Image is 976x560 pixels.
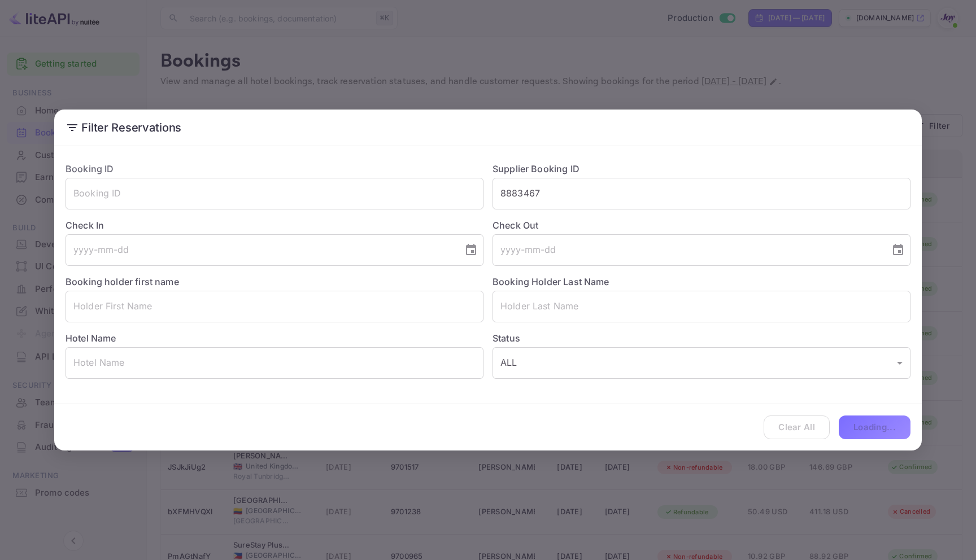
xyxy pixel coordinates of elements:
[460,239,482,261] button: Choose date
[66,291,483,322] input: Holder First Name
[66,347,483,379] input: Hotel Name
[887,239,909,261] button: Choose date
[493,276,609,287] label: Booking Holder Last Name
[493,234,882,266] input: yyyy-mm-dd
[66,276,179,287] label: Booking holder first name
[493,291,910,322] input: Holder Last Name
[66,333,116,344] label: Hotel Name
[54,110,922,146] h2: Filter Reservations
[493,163,579,174] label: Supplier Booking ID
[493,178,910,209] input: Supplier Booking ID
[66,163,114,174] label: Booking ID
[493,218,910,232] label: Check Out
[493,347,910,379] div: ALL
[66,218,483,232] label: Check In
[66,234,455,266] input: yyyy-mm-dd
[66,178,483,209] input: Booking ID
[493,331,910,345] label: Status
